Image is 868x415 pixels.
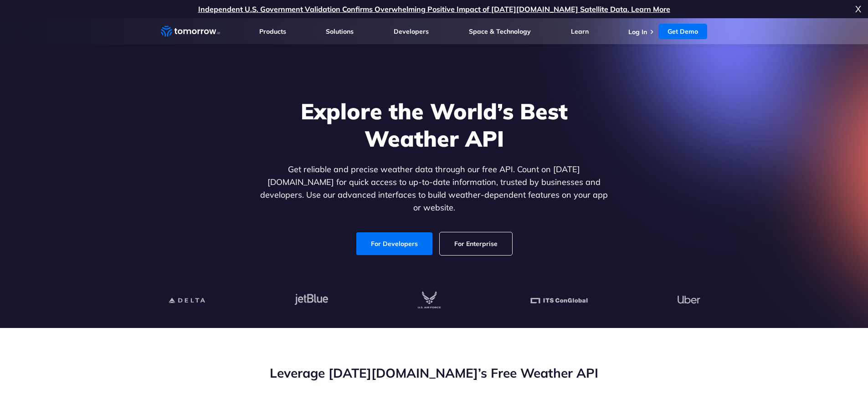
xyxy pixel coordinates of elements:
a: For Enterprise [440,232,512,255]
a: Home link [161,25,220,38]
a: For Developers [356,232,432,255]
a: Log In [628,28,647,36]
a: Space & Technology [469,27,531,36]
h1: Explore the World’s Best Weather API [258,97,610,152]
p: Get reliable and precise weather data through our free API. Count on [DATE][DOMAIN_NAME] for quic... [258,163,610,214]
h2: Leverage [DATE][DOMAIN_NAME]’s Free Weather API [161,364,708,382]
a: Developers [394,27,429,36]
a: Learn [571,27,589,36]
a: Get Demo [658,24,707,39]
a: Solutions [326,27,354,36]
a: Independent U.S. Government Validation Confirms Overwhelming Positive Impact of [DATE][DOMAIN_NAM... [198,5,670,14]
a: Products [259,27,286,36]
